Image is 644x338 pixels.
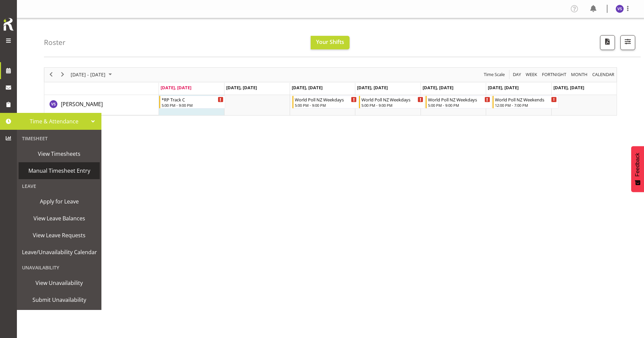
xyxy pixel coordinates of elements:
[159,95,617,115] table: Timeline Week of August 18, 2025
[159,96,225,108] div: Virender Singh"s event - *RP Track C Begin From Monday, August 18, 2025 at 5:00:00 PM GMT+12:00 E...
[541,70,568,79] button: Fortnight
[57,68,68,82] div: next period
[22,196,96,207] span: Apply for Leave
[316,38,344,46] span: Your Shifts
[428,102,490,108] div: 5:00 PM - 9:00 PM
[359,96,425,108] div: Virender Singh"s event - World Poll NZ Weekdays Begin From Thursday, August 21, 2025 at 5:00:00 P...
[44,95,159,115] td: Virender Singh resource
[19,227,100,244] a: View Leave Requests
[570,70,589,79] button: Timeline Month
[19,193,100,210] a: Apply for Leave
[70,70,106,79] span: [DATE] - [DATE]
[161,84,191,91] span: [DATE], [DATE]
[292,96,358,108] div: Virender Singh"s event - World Poll NZ Weekdays Begin From Wednesday, August 20, 2025 at 5:00:00 ...
[361,102,423,108] div: 5:00 PM - 9:00 PM
[19,179,100,193] div: Leave
[47,70,56,79] button: Previous
[591,70,616,79] button: Month
[357,84,388,91] span: [DATE], [DATE]
[512,70,522,79] button: Timeline Day
[19,274,100,291] a: View Unavailability
[311,36,350,49] button: Your Shifts
[162,102,223,108] div: 5:00 PM - 9:00 PM
[592,70,615,79] span: calendar
[525,70,539,79] button: Timeline Week
[2,17,15,32] img: Rosterit icon logo
[620,35,635,50] button: Filter Shifts
[19,131,100,145] div: Timesheet
[22,295,96,305] span: Submit Unavailability
[631,146,644,192] button: Feedback - Show survey
[423,84,453,91] span: [DATE], [DATE]
[19,261,100,274] div: Unavailability
[292,84,323,91] span: [DATE], [DATE]
[570,70,588,79] span: Month
[226,84,257,91] span: [DATE], [DATE]
[68,68,116,82] div: August 18 - 24, 2025
[525,70,538,79] span: Week
[61,100,103,108] a: [PERSON_NAME]
[19,244,100,261] a: Leave/Unavailability Calendar
[495,96,557,103] div: World Poll NZ Weekends
[45,68,57,82] div: previous period
[162,96,223,103] div: *RP Track C
[426,96,492,108] div: Virender Singh"s event - World Poll NZ Weekdays Begin From Friday, August 22, 2025 at 5:00:00 PM ...
[295,96,357,103] div: World Poll NZ Weekdays
[20,116,88,126] span: Time & Attendance
[483,70,506,79] button: Time Scale
[44,67,617,116] div: Timeline Week of August 18, 2025
[61,100,103,108] span: [PERSON_NAME]
[493,96,558,108] div: Virender Singh"s event - World Poll NZ Weekends Begin From Saturday, August 23, 2025 at 12:00:00 ...
[361,96,423,103] div: World Poll NZ Weekdays
[295,102,357,108] div: 5:00 PM - 9:00 PM
[635,153,641,176] span: Feedback
[428,96,490,103] div: World Poll NZ Weekdays
[22,247,97,257] span: Leave/Unavailability Calendar
[600,35,615,50] button: Download a PDF of the roster according to the set date range.
[22,278,96,288] span: View Unavailability
[19,145,100,162] a: View Timesheets
[512,70,522,79] span: Day
[19,291,100,308] a: Submit Unavailability
[22,213,96,223] span: View Leave Balances
[19,162,100,179] a: Manual Timesheet Entry
[616,5,624,13] img: virender-singh11427.jpg
[488,84,519,91] span: [DATE], [DATE]
[495,102,557,108] div: 12:00 PM - 7:00 PM
[483,70,505,79] span: Time Scale
[17,113,101,130] a: Time & Attendance
[70,70,115,79] button: August 2025
[19,210,100,227] a: View Leave Balances
[44,39,66,46] h4: Roster
[22,149,96,159] span: View Timesheets
[58,70,67,79] button: Next
[553,84,584,91] span: [DATE], [DATE]
[22,230,96,240] span: View Leave Requests
[22,166,96,176] span: Manual Timesheet Entry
